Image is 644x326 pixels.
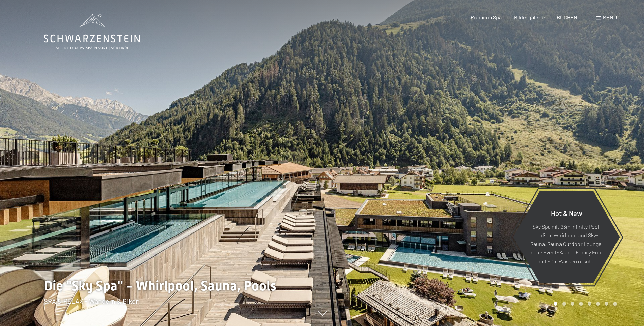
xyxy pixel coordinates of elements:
div: Carousel Page 2 [562,302,566,306]
a: Premium Spa [471,14,502,20]
div: Carousel Page 1 (Current Slide) [554,302,557,306]
div: Carousel Page 5 [588,302,591,306]
a: Bildergalerie [514,14,545,20]
p: Sky Spa mit 23m Infinity Pool, großem Whirlpool und Sky-Sauna, Sauna Outdoor Lounge, neue Event-S... [530,222,603,265]
div: Carousel Page 8 [613,302,617,306]
div: Carousel Pagination [551,302,617,306]
div: Carousel Page 6 [596,302,600,306]
span: Menü [603,14,617,20]
div: Carousel Page 4 [579,302,583,306]
span: Hot & New [551,209,582,217]
div: Carousel Page 3 [571,302,574,306]
div: Carousel Page 7 [605,302,608,306]
a: BUCHEN [557,14,577,20]
a: Hot & New Sky Spa mit 23m Infinity Pool, großem Whirlpool und Sky-Sauna, Sauna Outdoor Lounge, ne... [513,190,620,284]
